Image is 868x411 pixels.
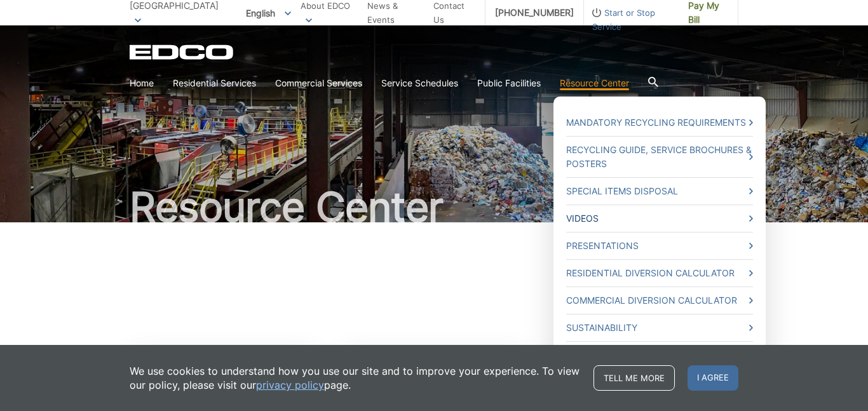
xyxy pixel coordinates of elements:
a: Home [130,76,154,90]
a: privacy policy [256,378,324,392]
a: Mandatory Recycling Requirements [566,116,753,130]
a: Commercial Diversion Calculator [566,293,753,307]
p: We use cookies to understand how you use our site and to improve your experience. To view our pol... [130,364,581,392]
span: English [236,3,301,24]
h1: Resource Center [130,187,738,227]
a: Presentations [566,239,753,253]
a: Videos [566,212,753,226]
a: EDCD logo. Return to the homepage. [130,44,235,60]
a: Commercial Services [275,76,362,90]
a: Special Items Disposal [566,184,753,198]
a: Tell me more [593,365,675,391]
a: Service Schedules [381,76,458,90]
a: Public Facilities [477,76,541,90]
a: Resource Center [560,76,629,90]
a: Sustainability [566,321,753,335]
a: Recycling Guide, Service Brochures & Posters [566,143,753,171]
a: Residential Diversion Calculator [566,266,753,280]
a: Residential Services [173,76,256,90]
